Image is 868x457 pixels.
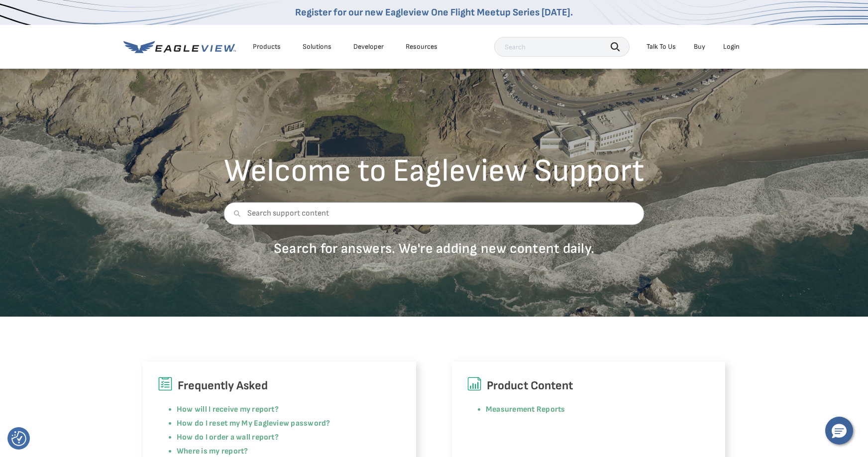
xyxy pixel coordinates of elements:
a: Register for our new Eagleview One Flight Meetup Series [DATE]. [295,6,573,18]
div: Solutions [303,42,331,51]
p: Search for answers. We're adding new content daily. [224,240,645,257]
input: Search support content [224,202,645,225]
div: Resources [406,42,437,51]
div: Login [723,42,740,51]
a: Developer [353,42,384,51]
a: How do I order a wall report? [177,433,279,442]
a: How will I receive my report? [177,405,279,414]
h6: Product Content [467,376,710,395]
h6: Frequently Asked [158,376,401,395]
input: Search [494,37,630,57]
a: How do I reset my My Eagleview password? [177,419,330,428]
div: Products [253,42,281,51]
a: Buy [694,42,705,51]
img: Revisit consent button [11,431,26,446]
a: Where is my report? [177,447,248,456]
a: Measurement Reports [486,405,565,414]
button: Hello, have a question? Let’s chat. [825,417,853,445]
div: Talk To Us [647,42,676,51]
h2: Welcome to Eagleview Support [224,155,645,187]
button: Consent Preferences [11,431,26,446]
